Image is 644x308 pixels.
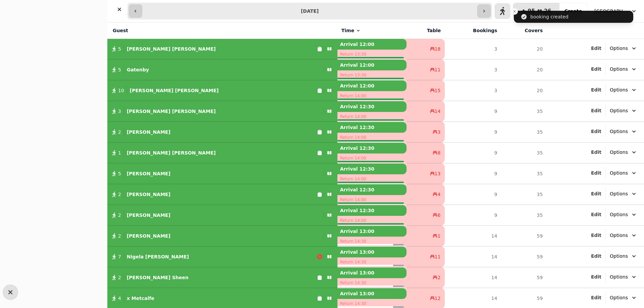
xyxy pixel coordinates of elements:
button: Edit [591,190,601,197]
span: 5 [118,66,121,73]
td: 20 [501,59,547,80]
span: 6 [437,212,440,219]
span: 7 [118,253,121,260]
td: 9 [445,205,501,226]
p: Return 14:30 [337,237,407,246]
span: 11 [435,66,441,73]
button: 10[PERSON_NAME] [PERSON_NAME] [107,82,337,99]
p: [PERSON_NAME] [127,212,170,219]
span: Options [610,232,628,239]
p: Return 14:00 [337,195,407,204]
p: Nigela [PERSON_NAME] [127,253,189,260]
span: 10 [118,87,124,94]
th: Covers [501,22,547,39]
span: 2 [118,129,121,135]
p: Return 14:00 [337,91,407,101]
p: Arrival 12:30 [337,122,407,133]
span: 3 [118,108,121,115]
span: Options [610,211,628,218]
button: Edit [591,211,601,218]
p: Arrival 12:30 [337,143,407,153]
button: Options [606,125,641,137]
p: Arrival 12:00 [337,80,407,91]
p: Arrival 12:00 [337,60,407,70]
button: 4x Metcalfe [107,290,337,306]
p: [PERSON_NAME] [PERSON_NAME] [127,149,216,156]
span: 2 [118,274,121,281]
td: 59 [501,226,547,246]
p: [PERSON_NAME] [127,233,170,239]
p: x Metcalfe [127,295,154,302]
span: 2 [118,233,121,239]
span: Edit [591,274,601,279]
button: Edit [591,128,601,135]
span: Edit [591,212,601,217]
span: Options [610,128,628,135]
p: [PERSON_NAME] [PERSON_NAME] [127,108,216,115]
button: Options [606,105,641,117]
span: 2 [118,191,121,198]
td: 9 [445,142,501,163]
p: Arrival 13:00 [337,267,407,278]
p: [PERSON_NAME] [127,170,170,177]
td: 35 [501,142,547,163]
span: Options [610,170,628,176]
button: Edit [591,86,601,93]
span: Options [610,294,628,301]
button: Create [559,3,587,19]
span: 11 [435,253,441,260]
td: 14 [445,226,501,246]
span: Options [610,190,628,197]
button: Options [606,271,641,283]
span: Edit [591,150,601,155]
span: Options [610,107,628,114]
td: 3 [445,39,501,60]
button: Edit [591,253,601,259]
p: [PERSON_NAME] [127,129,170,135]
button: Edit [591,149,601,156]
span: 4 [118,295,121,302]
span: Edit [591,191,601,196]
td: 3 [445,80,501,101]
button: 5[PERSON_NAME] [PERSON_NAME] [107,41,337,57]
span: 3 [437,129,440,135]
p: Return 14:00 [337,216,407,225]
span: Edit [591,233,601,238]
button: Options [606,167,641,179]
button: 2 [PERSON_NAME] [107,228,337,244]
p: Arrival 13:00 [337,226,407,237]
button: 2 [PERSON_NAME] [107,124,337,140]
button: Options [606,250,641,262]
td: 35 [501,122,547,142]
button: Options [606,188,641,200]
td: 9 [445,122,501,142]
p: Return 14:30 [337,257,407,267]
span: 13 [435,170,441,177]
p: Arrival 12:30 [337,184,407,195]
span: 1 [437,233,440,239]
td: 9 [445,163,501,184]
button: Options [606,229,641,241]
p: Return 13:30 [337,50,407,59]
span: 12 [435,295,441,302]
span: Edit [591,87,601,92]
button: Options [606,208,641,221]
span: Edit [591,254,601,258]
button: Options [606,63,641,75]
button: 2 [PERSON_NAME] [107,207,337,223]
button: 5 [PERSON_NAME] [107,166,337,182]
button: Time [341,27,361,34]
td: 59 [501,246,547,267]
span: Edit [591,295,601,300]
div: booking created [530,13,569,20]
button: Edit [591,107,601,114]
td: 20 [501,80,547,101]
p: Return 14:00 [337,112,407,121]
button: Edit [591,170,601,176]
button: 9526 [513,3,559,19]
button: 5 Gatenby [107,62,337,78]
td: 59 [501,267,547,288]
p: [PERSON_NAME] Sheen [127,274,189,281]
button: [GEOGRAPHIC_DATA], [GEOGRAPHIC_DATA] [590,5,641,17]
button: 1[PERSON_NAME] [PERSON_NAME] [107,145,337,161]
